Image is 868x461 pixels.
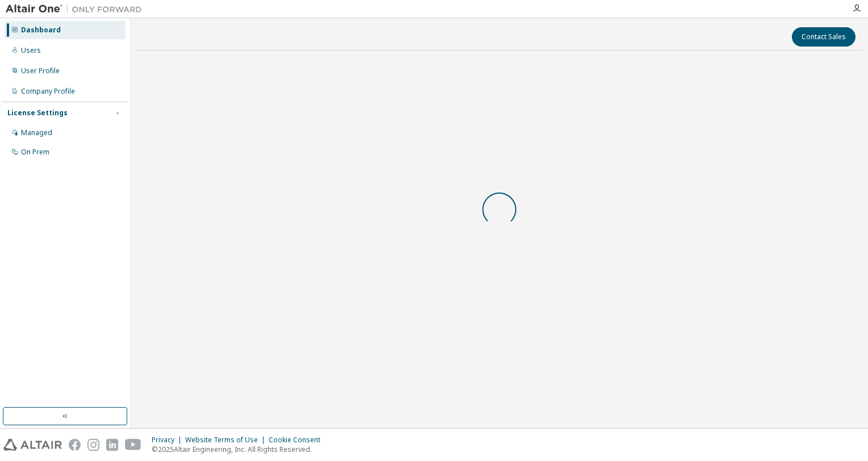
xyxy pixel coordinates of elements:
div: User Profile [21,66,60,76]
div: Website Terms of Use [185,435,269,445]
img: Altair One [6,3,148,15]
div: On Prem [21,148,49,157]
img: facebook.svg [69,439,81,451]
p: © 2025 Altair Engineering, Inc. All Rights Reserved. [152,445,327,454]
div: Dashboard [21,26,61,35]
img: altair_logo.svg [3,439,62,451]
img: instagram.svg [87,439,99,451]
img: youtube.svg [125,439,141,451]
div: Privacy [152,435,185,445]
img: linkedin.svg [106,439,118,451]
div: Cookie Consent [269,435,327,445]
div: Managed [21,128,52,137]
div: License Settings [7,108,68,118]
button: Contact Sales [792,27,856,47]
div: Company Profile [21,87,75,96]
div: Users [21,46,41,55]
